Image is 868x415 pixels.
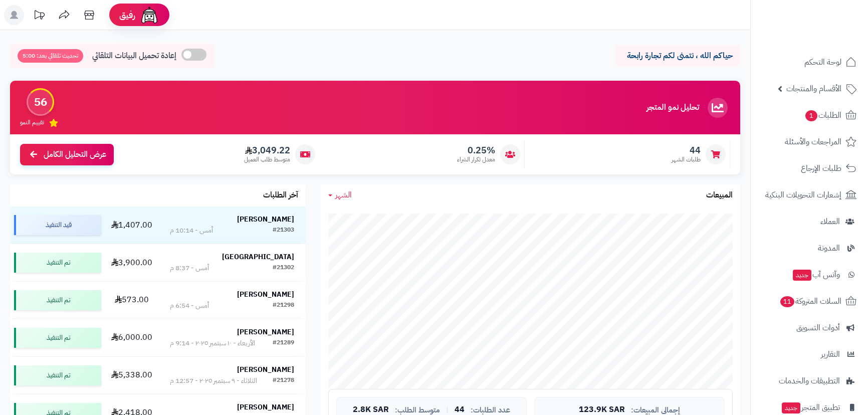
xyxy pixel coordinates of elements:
div: تم التنفيذ [14,328,101,348]
a: التقارير [757,342,862,366]
span: 44 [455,405,465,414]
a: المدونة [757,236,862,260]
span: طلبات الشهر [672,155,701,164]
strong: [PERSON_NAME] [237,327,294,337]
a: الطلبات1 [757,103,862,127]
span: أدوات التسويق [796,321,840,335]
a: السلات المتروكة11 [757,289,862,313]
span: تطبيق المتجر [781,400,840,414]
td: 3,900.00 [105,244,158,281]
a: العملاء [757,210,862,234]
span: المراجعات والأسئلة [785,135,841,149]
span: عرض التحليل الكامل [44,149,106,160]
div: تم التنفيذ [14,290,101,310]
a: الشهر [328,189,352,201]
td: 6,000.00 [105,319,158,356]
img: logo-2.png [800,8,858,29]
a: تحديثات المنصة [27,5,52,28]
strong: [PERSON_NAME] [237,214,294,225]
span: تحديث تلقائي بعد: 5:00 [18,49,83,63]
a: المراجعات والأسئلة [757,130,862,154]
span: | [446,406,449,413]
span: التقارير [821,347,840,361]
span: 3,049.22 [244,145,290,156]
span: لوحة التحكم [804,55,841,69]
span: إشعارات التحويلات البنكية [765,188,841,202]
span: العملاء [820,215,840,229]
span: جديد [782,402,800,413]
strong: [PERSON_NAME] [237,402,294,412]
div: #21303 [273,226,294,236]
div: أمس - 10:14 م [170,226,213,236]
span: 2.8K SAR [353,405,389,414]
div: أمس - 8:37 م [170,263,209,273]
div: #21302 [273,263,294,273]
a: طلبات الإرجاع [757,156,862,180]
a: إشعارات التحويلات البنكية [757,183,862,207]
span: رفيق [119,9,135,21]
div: تم التنفيذ [14,253,101,273]
span: طلبات الإرجاع [801,161,841,175]
a: وآتس آبجديد [757,263,862,287]
span: 0.25% [457,145,495,156]
span: متوسط طلب العميل [244,155,290,164]
span: عدد الطلبات: [471,406,510,414]
div: #21278 [273,376,294,386]
span: إعادة تحميل البيانات التلقائي [92,50,176,62]
span: الطلبات [804,108,841,122]
div: قيد التنفيذ [14,215,101,235]
span: متوسط الطلب: [395,406,440,414]
strong: [PERSON_NAME] [237,364,294,375]
span: المدونة [818,241,840,255]
strong: [PERSON_NAME] [237,289,294,300]
span: معدل تكرار الشراء [457,155,495,164]
td: 573.00 [105,282,158,319]
span: الشهر [335,189,352,201]
div: الأربعاء - ١٠ سبتمبر ٢٠٢٥ - 9:14 م [170,338,255,348]
div: تم التنفيذ [14,365,101,385]
div: #21298 [273,301,294,311]
span: السلات المتروكة [779,294,841,308]
strong: [GEOGRAPHIC_DATA] [222,252,294,262]
span: 1 [805,110,818,122]
p: حياكم الله ، نتمنى لكم تجارة رابحة [622,50,733,62]
div: الثلاثاء - ٩ سبتمبر ٢٠٢٥ - 12:57 م [170,376,257,386]
a: التطبيقات والخدمات [757,369,862,393]
span: جديد [793,270,811,281]
img: ai-face.png [139,5,159,25]
td: 1,407.00 [105,206,158,244]
span: الأقسام والمنتجات [786,82,841,96]
span: التطبيقات والخدمات [779,374,840,388]
span: وآتس آب [792,268,840,282]
a: عرض التحليل الكامل [20,144,114,165]
span: تقييم النمو [20,118,44,127]
h3: المبيعات [706,191,733,200]
span: 123.9K SAR [579,405,625,414]
h3: تحليل نمو المتجر [646,103,699,112]
div: أمس - 6:54 م [170,301,209,311]
div: #21289 [273,338,294,348]
span: 44 [672,145,701,156]
a: لوحة التحكم [757,50,862,74]
h3: آخر الطلبات [263,191,298,200]
a: أدوات التسويق [757,316,862,340]
span: إجمالي المبيعات: [631,406,680,414]
td: 5,338.00 [105,357,158,394]
span: 11 [780,296,795,308]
